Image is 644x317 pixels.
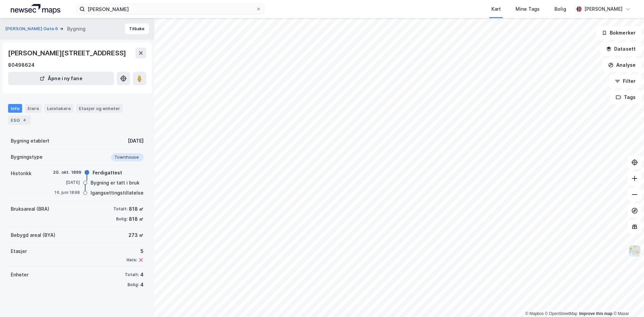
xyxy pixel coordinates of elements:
div: Bolig: [116,216,127,222]
div: Enheter [11,271,29,279]
button: Filter [609,74,641,88]
a: Mapbox [525,311,544,316]
img: Z [628,245,641,257]
div: Etasjer og enheter [79,105,120,111]
div: 5 [126,247,144,255]
div: Bebygd areal (BYA) [11,231,55,239]
div: Leietakere [44,104,73,113]
div: 80498624 [8,61,35,69]
iframe: Chat Widget [610,285,644,317]
button: Datasett [600,42,641,56]
div: Bygning etablert [11,137,49,145]
img: logo.a4113a55bc3d86da70a041830d287a7e.svg [11,4,60,14]
button: Tags [610,91,641,104]
div: Etasjer [11,247,27,255]
div: Heis: [126,257,137,263]
div: 818 ㎡ [129,215,144,223]
div: Bruksareal (BRA) [11,205,49,213]
div: 4 [21,117,28,123]
div: Info [8,104,22,113]
div: 16. juni 1898 [53,190,80,196]
div: [DATE] [128,137,144,145]
div: Kart [491,5,501,13]
a: OpenStreetMap [545,311,578,316]
button: Bokmerker [596,26,641,40]
div: Kontrollprogram for chat [610,285,644,317]
button: Åpne i ny fane [8,72,114,85]
div: 273 ㎡ [128,231,144,239]
input: Søk på adresse, matrikkel, gårdeiere, leietakere eller personer [85,4,256,14]
button: [PERSON_NAME] Gate 6 [5,25,59,32]
div: [PERSON_NAME] [584,5,623,13]
button: Tilbake [125,23,149,34]
div: ESG [8,115,31,125]
div: Bolig [554,5,566,13]
div: 4 [140,271,144,279]
button: Analyse [602,58,641,72]
div: 818 ㎡ [129,205,144,213]
div: Mine Tags [516,5,540,13]
div: Bygning er tatt i bruk [91,179,140,187]
a: Improve this map [579,311,612,316]
div: Eiere [25,104,42,113]
div: 20. okt. 1899 [53,169,82,175]
div: 4 [140,281,144,289]
div: Igangsettingstillatelse [91,189,144,197]
div: Totalt: [113,206,127,212]
div: Bygningstype [11,153,43,161]
div: Bolig: [127,282,139,287]
div: Bygning [67,25,86,33]
div: [DATE] [53,179,80,186]
div: Historikk [11,169,32,177]
div: Totalt: [125,272,139,277]
div: [PERSON_NAME][STREET_ADDRESS] [8,48,127,58]
div: Ferdigattest [93,169,122,177]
